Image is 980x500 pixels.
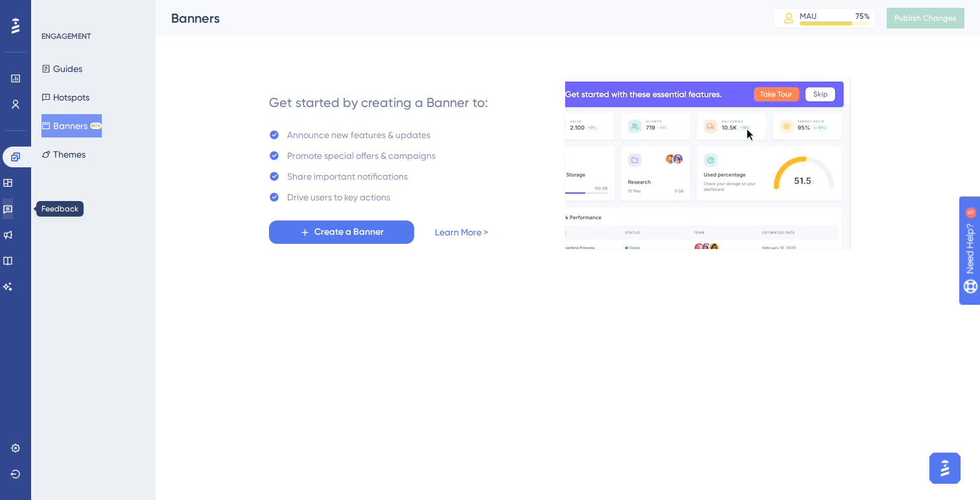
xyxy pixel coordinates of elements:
div: MAU [800,11,817,21]
button: Themes [41,143,86,166]
img: 529d90adb73e879a594bca603b874522.gif [565,77,851,250]
button: Guides [41,57,82,80]
div: Share important notifications [287,169,408,184]
span: Need Help? [30,3,81,19]
span: Create a Banner [314,224,384,240]
div: Banners [171,9,740,27]
div: ENGAGEMENT [41,31,91,42]
div: Drive users to key actions [287,189,390,205]
button: BannersBETA [41,114,102,137]
button: Create a Banner [269,220,414,244]
a: Learn More > [435,224,488,240]
iframe: UserGuiding AI Assistant Launcher [926,449,964,488]
span: Publish Changes [894,13,957,23]
div: BETA [90,123,102,129]
div: Promote special offers & campaigns [287,148,436,163]
div: Announce new features & updates [287,127,430,143]
button: Publish Changes [887,8,964,29]
button: Hotspots [41,86,89,109]
div: Get started by creating a Banner to: [269,93,488,112]
div: 5 [90,6,94,17]
div: 75 % [856,11,870,21]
